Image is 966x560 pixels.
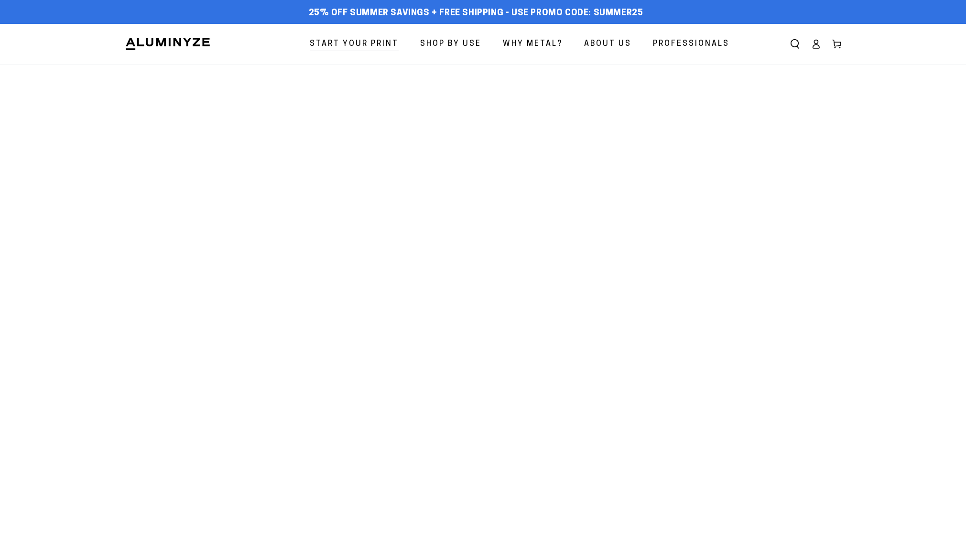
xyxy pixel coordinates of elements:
[303,32,406,57] a: Start Your Print
[503,37,563,51] span: Why Metal?
[413,32,488,57] a: Shop By Use
[577,32,639,57] a: About Us
[125,37,211,51] img: Aluminyze
[653,37,729,51] span: Professionals
[784,33,805,54] summary: Search our site
[420,37,481,51] span: Shop By Use
[496,32,570,57] a: Why Metal?
[646,32,737,57] a: Professionals
[584,37,631,51] span: About Us
[309,8,643,19] span: 25% off Summer Savings + Free Shipping - Use Promo Code: SUMMER25
[310,37,399,51] span: Start Your Print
